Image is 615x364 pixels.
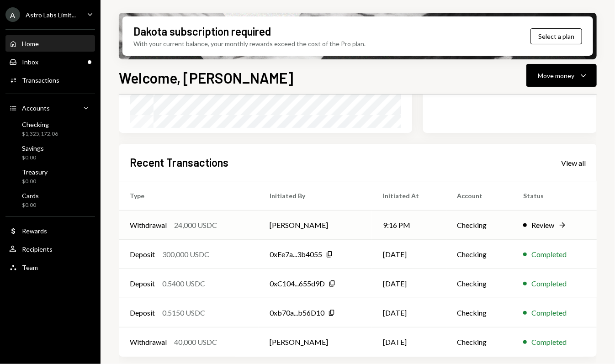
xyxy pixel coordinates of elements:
th: Account [446,181,513,211]
div: Transactions [22,76,59,84]
div: Astro Labs Limit... [26,11,76,19]
td: [DATE] [372,298,446,327]
th: Type [119,181,259,211]
th: Initiated By [259,181,371,211]
div: Dakota subscription required [133,24,271,39]
div: 24,000 USDC [174,220,217,231]
a: Inbox [5,53,95,70]
div: Completed [531,307,567,318]
div: $1,325,172.06 [22,130,58,138]
div: Deposit [130,278,155,289]
a: Checking$1,325,172.06 [5,118,95,140]
div: Inbox [22,58,38,66]
h1: Welcome, [PERSON_NAME] [119,69,293,87]
td: Checking [446,298,513,327]
a: Team [5,259,95,275]
td: [PERSON_NAME] [259,327,371,357]
a: Rewards [5,222,95,239]
div: Withdrawal [130,337,167,348]
a: Transactions [5,72,95,88]
div: Accounts [22,104,50,112]
button: Select a plan [530,28,582,44]
button: Move money [526,64,597,87]
div: View all [561,158,586,168]
td: Checking [446,327,513,357]
td: [PERSON_NAME] [259,211,371,240]
td: Checking [446,211,513,240]
a: Recipients [5,241,95,257]
a: Cards$0.00 [5,189,95,211]
div: Checking [22,121,58,128]
div: Recipients [22,245,53,253]
a: View all [561,158,586,168]
div: Savings [22,144,44,152]
div: Cards [22,192,39,200]
div: Team [22,264,38,271]
th: Status [512,181,597,211]
div: 0xC104...655d9D [270,278,325,289]
div: Treasury [22,168,48,176]
div: Home [22,40,39,47]
div: Review [531,220,554,231]
div: 40,000 USDC [174,337,217,348]
td: [DATE] [372,240,446,269]
td: [DATE] [372,269,446,298]
div: Deposit [130,249,155,260]
div: Rewards [22,227,47,235]
a: Treasury$0.00 [5,165,95,187]
th: Initiated At [372,181,446,211]
div: 0.5150 USDC [162,307,205,318]
div: 0xEe7a...3b4055 [270,249,322,260]
div: A [5,7,20,22]
div: Completed [531,337,567,348]
div: Completed [531,249,567,260]
td: Checking [446,240,513,269]
div: $0.00 [22,178,48,185]
div: With your current balance, your monthly rewards exceed the cost of the Pro plan. [133,39,366,48]
a: Accounts [5,100,95,116]
div: $0.00 [22,154,44,162]
div: $0.00 [22,201,39,209]
a: Home [5,35,95,52]
div: 0xb70a...b56D10 [270,307,324,318]
div: 0.5400 USDC [162,278,205,289]
div: Withdrawal [130,220,167,231]
td: 9:16 PM [372,211,446,240]
div: Deposit [130,307,155,318]
div: Move money [538,71,574,80]
div: Completed [531,278,567,289]
td: [DATE] [372,327,446,357]
a: Savings$0.00 [5,142,95,164]
div: 300,000 USDC [162,249,209,260]
h2: Recent Transactions [130,155,228,170]
td: Checking [446,269,513,298]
